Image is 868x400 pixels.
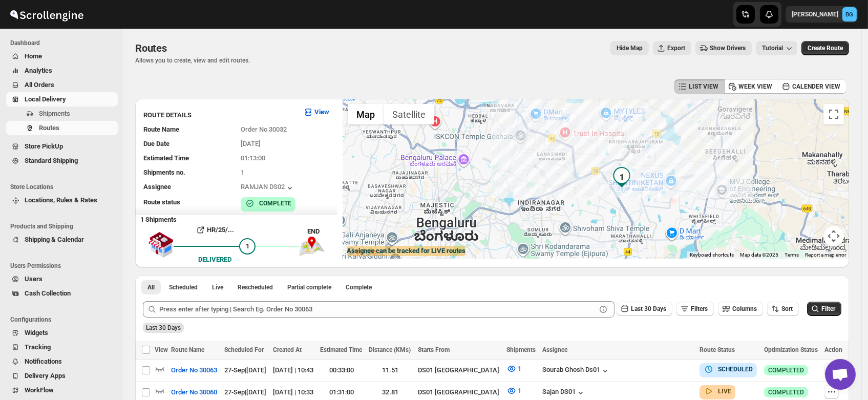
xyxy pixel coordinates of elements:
[25,196,97,204] span: Locations, Rules & Rates
[704,386,731,396] button: LIVE
[6,383,118,397] button: WorkFlow
[25,289,71,297] span: Cash Collection
[617,44,643,52] span: Hide Map
[823,226,844,246] button: Map camera controls
[10,315,118,324] span: Configurations
[259,200,291,207] b: COMPLETE
[273,387,314,397] div: [DATE] | 10:33
[617,302,672,316] button: Last 30 Days
[241,183,295,193] button: RAMJAN DS02
[676,302,714,316] button: Filters
[25,52,42,60] span: Home
[418,387,500,397] div: DS01 [GEOGRAPHIC_DATA]
[768,388,804,396] span: COMPLETED
[542,346,567,353] span: Assignee
[143,169,185,176] span: Shipments no.
[171,365,217,375] span: Order No 30063
[135,210,177,223] b: 1 Shipments
[6,272,118,286] button: Users
[146,324,181,331] span: Last 30 Days
[611,167,632,187] div: 1
[347,246,465,256] label: Assignee can be tracked for LIVE routes
[345,245,379,259] img: Google
[6,326,118,340] button: Widgets
[224,366,266,374] span: 27-Sep | [DATE]
[25,95,66,103] span: Local Delivery
[6,193,118,207] button: Locations, Rules & Rates
[241,169,244,176] span: 1
[241,154,265,162] span: 01:13:00
[6,107,118,121] button: Shipments
[781,305,793,312] span: Sort
[148,225,174,265] img: shop.svg
[704,364,753,374] button: SCHEDULED
[667,44,685,52] span: Export
[245,198,291,208] button: COMPLETE
[207,226,234,234] b: HR/25/...
[320,387,363,397] div: 01:31:00
[807,302,841,316] button: Filter
[320,346,362,353] span: Estimated Time
[246,242,249,250] span: 1
[631,305,666,312] span: Last 30 Days
[6,354,118,369] button: Notifications
[273,365,314,375] div: [DATE] | 10:43
[143,125,179,133] span: Route Name
[500,361,527,377] button: 1
[518,387,521,394] span: 1
[689,82,718,91] span: LIST VIEW
[143,183,171,191] span: Assignee
[823,104,844,124] button: Toggle fullscreen view
[135,56,250,65] p: Allows you to create, view and edit routes.
[143,198,180,206] span: Route status
[6,340,118,354] button: Tracking
[695,41,752,55] button: Show Drivers
[10,39,118,47] span: Dashboard
[314,108,329,116] b: View
[143,154,189,162] span: Estimated Time
[39,124,59,132] span: Routes
[6,233,118,247] button: Shipping & Calendar
[756,41,797,55] button: Tutorial
[418,365,500,375] div: DS01 [GEOGRAPHIC_DATA]
[691,305,708,312] span: Filters
[6,286,118,301] button: Cash Collection
[767,302,799,316] button: Sort
[792,82,840,91] span: CALENDER VIEW
[25,81,54,89] span: All Orders
[824,346,842,353] span: Action
[506,346,536,353] span: Shipments
[169,283,198,291] span: Scheduled
[785,252,799,258] a: Terms (opens in new tab)
[143,110,295,120] h3: ROUTE DETAILS
[6,64,118,78] button: Analytics
[732,305,757,312] span: Columns
[165,362,223,378] button: Order No 30063
[299,237,325,256] img: trip_end.png
[710,44,746,52] span: Show Drivers
[345,245,379,259] a: Open this area in Google Maps (opens a new window)
[39,110,70,117] span: Shipments
[25,357,62,365] span: Notifications
[135,42,167,54] span: Routes
[25,236,84,243] span: Shipping & Calendar
[542,388,586,398] button: Sajan DS01
[346,283,372,291] span: Complete
[10,222,118,230] span: Products and Shipping
[6,121,118,135] button: Routes
[155,346,168,353] span: View
[778,79,846,94] button: CALENDER VIEW
[8,2,85,27] img: ScrollEngine
[320,365,363,375] div: 00:33:00
[141,280,161,294] button: All routes
[273,346,302,353] span: Created At
[846,11,854,18] text: BG
[25,142,63,150] span: Store PickUp
[25,372,66,380] span: Delivery Apps
[198,255,231,265] div: DELIVERED
[159,301,596,318] input: Press enter after typing | Search Eg. Order No 30063
[700,346,735,353] span: Route Status
[6,49,118,64] button: Home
